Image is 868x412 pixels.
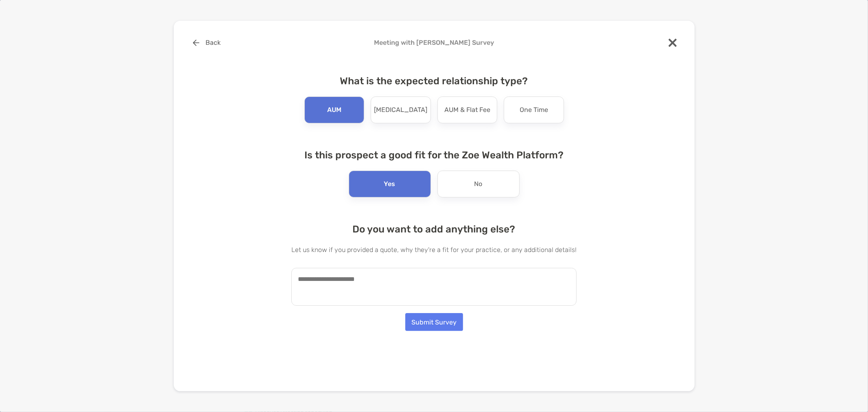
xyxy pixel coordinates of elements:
p: AUM [327,103,341,116]
p: Let us know if you provided a quote, why they're a fit for your practice, or any additional details! [291,245,577,255]
h4: Do you want to add anything else? [291,224,577,235]
h4: What is the expected relationship type? [291,75,577,87]
img: button icon [193,39,199,46]
h4: Meeting with [PERSON_NAME] Survey [187,39,682,46]
p: One Time [520,103,548,116]
p: Yes [384,178,396,191]
button: Back [187,34,227,52]
p: [MEDICAL_DATA] [374,103,427,116]
button: Submit Survey [405,313,463,331]
p: No [474,178,483,191]
h4: Is this prospect a good fit for the Zoe Wealth Platform? [291,149,577,161]
p: AUM & Flat Fee [444,103,490,116]
img: close modal [669,39,677,47]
